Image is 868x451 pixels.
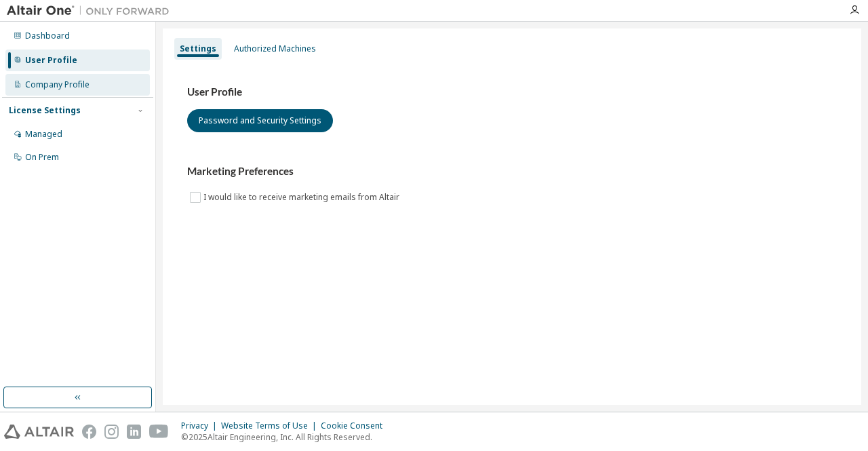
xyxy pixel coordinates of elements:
[234,43,316,54] div: Authorized Machines
[181,420,221,431] div: Privacy
[25,79,90,90] div: Company Profile
[25,152,59,163] div: On Prem
[203,189,402,205] label: I would like to receive marketing emails from Altair
[187,109,333,132] button: Password and Security Settings
[25,31,70,41] div: Dashboard
[4,425,74,439] img: altair_logo.svg
[321,420,391,431] div: Cookie Consent
[25,129,62,140] div: Managed
[82,425,96,439] img: facebook.svg
[187,85,837,99] h3: User Profile
[127,425,141,439] img: linkedin.svg
[25,55,77,66] div: User Profile
[221,420,321,431] div: Website Terms of Use
[181,431,391,443] p: © 2025 Altair Engineering, Inc. All Rights Reserved.
[104,425,119,439] img: instagram.svg
[9,105,81,116] div: License Settings
[180,43,216,54] div: Settings
[149,425,169,439] img: youtube.svg
[7,4,176,18] img: Altair One
[187,165,837,178] h3: Marketing Preferences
